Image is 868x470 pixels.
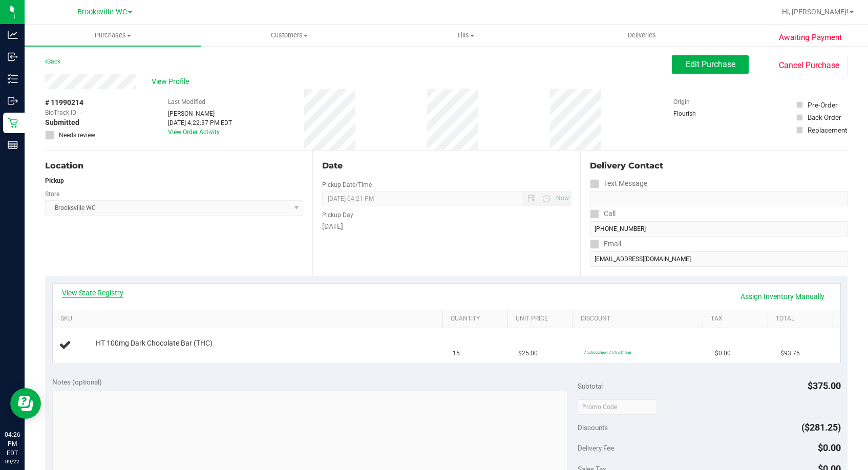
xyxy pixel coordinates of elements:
a: Customers [201,25,377,46]
span: ($281.25) [801,422,841,433]
inline-svg: Reports [8,140,18,150]
a: View Order Activity [168,129,220,136]
a: Unit Price [516,315,568,323]
p: 04:26 PM EDT [5,430,20,458]
span: Edit Purchase [686,59,735,69]
a: Total [776,315,829,323]
label: Last Modified [168,97,205,106]
div: [PERSON_NAME] [168,109,232,118]
a: Back [45,58,60,65]
span: HT 100mg Dark Chocolate Bar (THC) [96,338,213,348]
label: Store [45,189,59,199]
div: Delivery Contact [590,160,848,172]
button: Edit Purchase [672,55,749,74]
span: Brooksville WC [77,8,127,16]
input: Format: (999) 999-9999 [590,191,848,206]
span: BioTrack ID: [45,108,78,117]
span: Delivery Fee [578,444,614,452]
span: Discounts [578,418,608,437]
button: Cancel Purchase [771,56,848,75]
span: Tills [378,31,553,40]
a: SKU [60,315,439,323]
span: $0.00 [818,442,841,453]
span: Customers [201,31,376,40]
a: Deliveries [554,25,730,46]
inline-svg: Inbound [8,52,18,62]
label: Pickup Day [322,210,353,220]
span: 15 [453,349,460,358]
inline-svg: Analytics [8,30,18,40]
span: 75chocchew: 75% off line [584,350,631,355]
a: Purchases [25,25,201,46]
span: Awaiting Payment [779,32,842,44]
span: Subtotal [578,382,603,390]
span: $375.00 [808,380,841,391]
label: Text Message [590,176,647,191]
div: Replacement [808,125,847,135]
span: $93.75 [780,349,800,358]
span: View Profile [152,76,193,87]
strong: Pickup [45,177,64,184]
div: Flourish [673,109,725,118]
div: Location [45,160,303,172]
label: Email [590,237,621,251]
a: Tills [377,25,554,46]
a: Discount [581,315,698,323]
label: Call [590,206,616,221]
a: Assign Inventory Manually [734,288,831,305]
span: Notes (optional) [52,378,102,386]
span: Deliveries [614,31,670,40]
div: Back Order [808,112,841,122]
p: 09/22 [5,458,20,465]
div: Pre-Order [808,100,838,110]
span: Hi, [PERSON_NAME]! [782,8,849,16]
span: $25.00 [518,349,538,358]
a: View State Registry [62,288,123,298]
a: Quantity [451,315,503,323]
a: Tax [711,315,764,323]
span: Submitted [45,117,79,128]
span: $0.00 [715,349,731,358]
div: [DATE] 4:22:37 PM EDT [168,118,232,127]
input: Format: (999) 999-9999 [590,221,848,237]
span: Needs review [59,131,95,140]
div: [DATE] [322,221,570,232]
inline-svg: Outbound [8,96,18,106]
label: Origin [673,97,690,106]
span: # 11990214 [45,97,83,108]
label: Pickup Date/Time [322,180,372,189]
inline-svg: Inventory [8,74,18,84]
div: Date [322,160,570,172]
span: Purchases [25,31,201,40]
span: - [80,108,82,117]
inline-svg: Retail [8,118,18,128]
iframe: Resource center [10,388,41,419]
input: Promo Code [578,399,657,415]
